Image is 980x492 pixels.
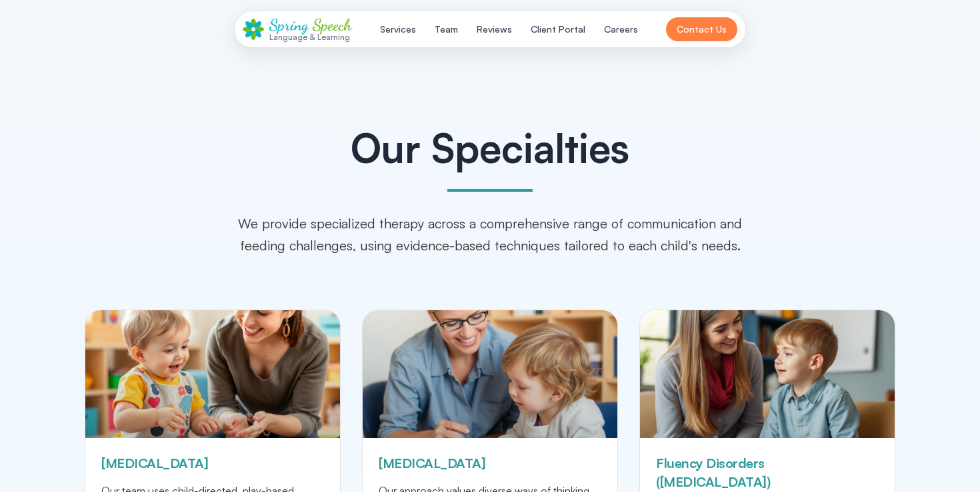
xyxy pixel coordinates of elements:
div: Language & Learning [269,33,352,41]
h2: Our Specialties [85,128,895,168]
span: Spring [269,15,309,35]
h3: Fluency Disorders ([MEDICAL_DATA]) [656,454,879,491]
button: Careers [596,17,646,41]
span: Speech [313,15,352,35]
h3: [MEDICAL_DATA] [379,454,601,473]
button: Team [427,17,466,41]
button: Contact Us [666,17,737,41]
button: Client Portal [523,17,593,41]
h3: [MEDICAL_DATA] [101,454,324,473]
button: Reviews [469,17,520,41]
span: We provide specialized therapy across a comprehensive range of communication and feeding challeng... [238,215,742,254]
button: Services [372,17,424,41]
